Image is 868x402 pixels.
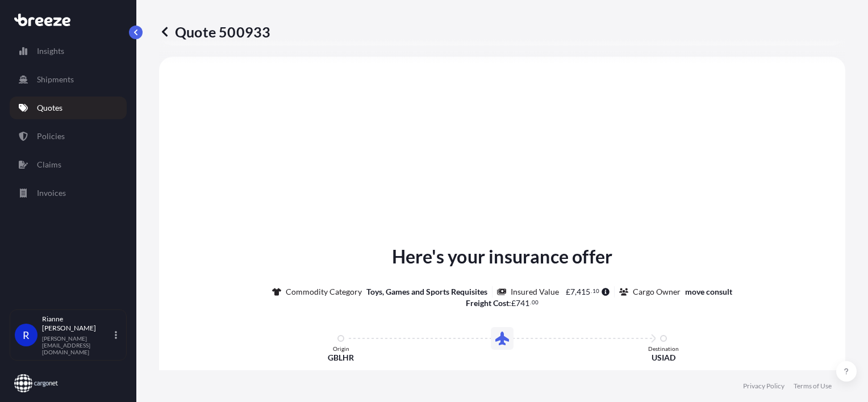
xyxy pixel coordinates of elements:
b: Freight Cost [466,298,509,308]
p: GBLHR [328,352,354,363]
a: Insights [10,40,127,62]
a: Quotes [10,97,127,119]
p: USIAD [652,352,675,363]
span: 741 [516,299,529,307]
p: Origin [333,345,349,352]
p: Rianne [PERSON_NAME] [42,315,112,333]
p: Invoices [37,187,66,199]
p: Cargo Owner [633,286,681,298]
a: Claims [10,153,127,176]
p: Commodity Category [286,286,362,298]
a: Shipments [10,68,127,91]
span: 415 [577,288,590,296]
p: Toys, Games and Sports Requisites [366,286,487,298]
span: £ [511,299,516,307]
a: Policies [10,125,127,148]
a: Privacy Policy [743,382,784,391]
p: Destination [648,345,679,352]
p: Insights [37,45,64,57]
span: R [23,329,30,341]
p: Shipments [37,74,74,85]
p: Policies [37,131,65,142]
span: . [591,289,592,293]
span: , [575,288,577,296]
p: move consult [685,286,732,298]
p: : [466,298,539,309]
p: Here's your insurance offer [392,243,612,270]
p: Quote 500933 [159,23,270,41]
p: Quotes [37,102,62,114]
span: £ [566,288,570,296]
span: 10 [592,289,599,293]
span: 00 [532,300,539,304]
p: Insured Value [511,286,559,298]
p: Claims [37,159,61,170]
img: organization-logo [14,374,58,392]
a: Invoices [10,182,127,204]
p: [PERSON_NAME][EMAIL_ADDRESS][DOMAIN_NAME] [42,335,112,355]
a: Terms of Use [794,382,832,391]
span: 7 [570,288,575,296]
span: . [530,300,531,304]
